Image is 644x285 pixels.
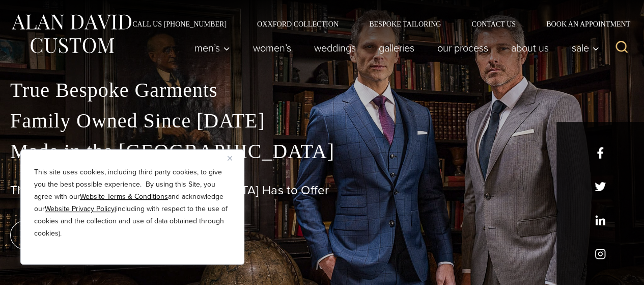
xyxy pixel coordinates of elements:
a: Book an Appointment [531,20,634,28]
a: Our Process [426,38,500,58]
button: Sale sub menu toggle [561,38,605,58]
a: Women’s [242,38,303,58]
h1: The Best Custom Suits [GEOGRAPHIC_DATA] Has to Offer [10,183,634,198]
nav: Primary Navigation [183,38,605,58]
button: Close [228,152,240,164]
a: Call Us [PHONE_NUMBER] [117,20,242,28]
p: This site uses cookies, including third party cookies, to give you the best possible experience. ... [34,166,231,240]
a: Contact Us [456,20,531,28]
button: Men’s sub menu toggle [183,38,242,58]
p: True Bespoke Garments Family Owned Since [DATE] Made in the [GEOGRAPHIC_DATA] [10,75,634,167]
nav: Secondary Navigation [117,20,634,28]
a: weddings [303,38,368,58]
a: Website Terms & Conditions [80,191,168,202]
button: View Search Form [609,36,634,60]
a: Galleries [368,38,426,58]
img: Alan David Custom [10,11,132,57]
a: book an appointment [10,221,153,249]
a: About Us [500,38,561,58]
img: Close [228,156,232,161]
a: Website Privacy Policy [45,203,115,214]
a: Bespoke Tailoring [354,20,456,28]
a: Oxxford Collection [242,20,354,28]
